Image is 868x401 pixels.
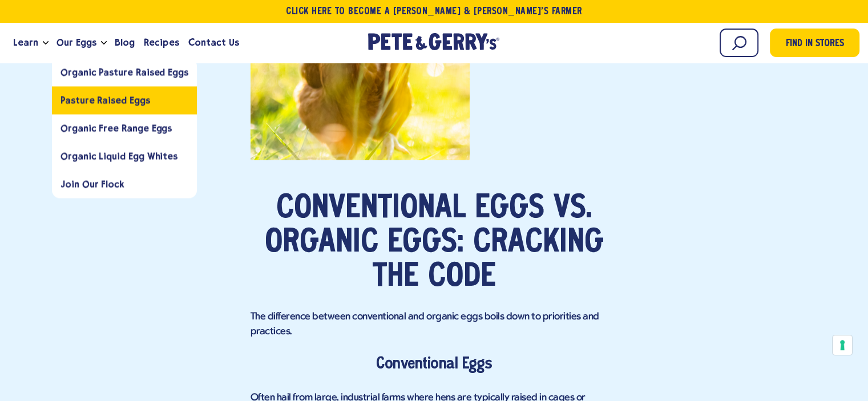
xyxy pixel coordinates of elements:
[60,123,172,133] span: Organic Free Range Eggs
[770,29,859,57] a: Find in Stores
[52,142,197,170] a: Organic Liquid Egg Whites
[188,35,239,50] span: Contact Us
[60,151,177,161] span: Organic Liquid Egg Whites
[376,357,492,371] strong: Conventional Eggs
[115,35,135,50] span: Blog
[251,309,618,339] p: The difference between conventional and organic eggs boils down to priorities and practices.
[60,95,150,106] span: Pasture Raised Eggs
[52,27,101,58] a: Our Eggs
[786,37,844,52] span: Find in Stores
[833,335,852,355] button: Your consent preferences for tracking technologies
[60,179,124,189] span: Join Our Flock
[52,170,197,198] a: Join Our Flock
[13,35,38,50] span: Learn
[110,27,139,58] a: Blog
[720,29,758,57] input: Search
[251,192,618,294] h2: Conventional Eggs vs. Organic Eggs: Cracking the Code
[52,86,197,114] a: Pasture Raised Eggs
[144,35,179,50] span: Recipes
[139,27,183,58] a: Recipes
[52,114,197,142] a: Organic Free Range Eggs
[43,41,49,45] button: Open the dropdown menu for Learn
[60,67,188,78] span: Organic Pasture Raised Eggs
[184,27,244,58] a: Contact Us
[56,35,96,50] span: Our Eggs
[9,27,43,58] a: Learn
[52,58,197,86] a: Organic Pasture Raised Eggs
[101,41,107,45] button: Open the dropdown menu for Our Eggs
